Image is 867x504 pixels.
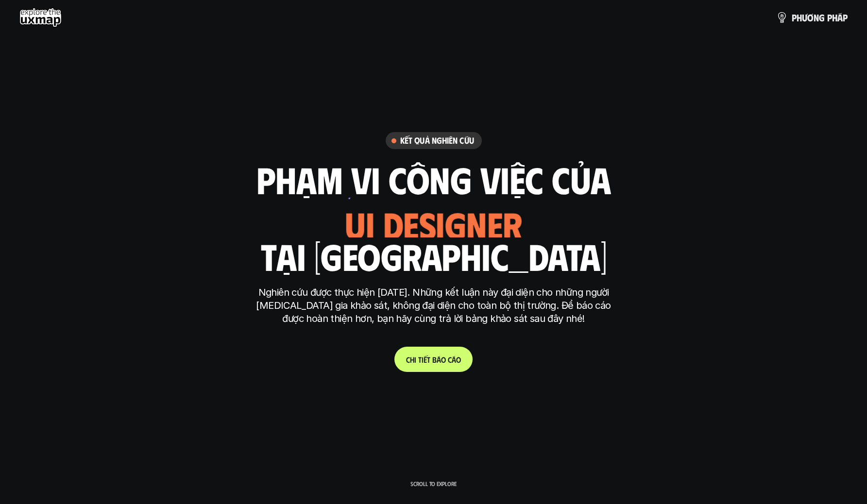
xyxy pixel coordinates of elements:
span: i [414,355,416,364]
span: h [797,12,802,23]
p: Scroll to explore [410,480,457,487]
span: o [441,355,446,364]
span: h [832,12,837,23]
h1: phạm vi công việc của [256,159,611,200]
a: Chitiếtbáocáo [394,347,473,372]
h6: Kết quả nghiên cứu [400,135,474,146]
span: ư [802,12,807,23]
span: p [843,12,848,23]
span: á [452,355,456,364]
span: ế [424,355,427,364]
a: phươngpháp [776,8,848,27]
p: Nghiên cứu được thực hiện [DATE]. Những kết luận này đại diện cho những người [MEDICAL_DATA] gia ... [252,286,616,325]
span: t [418,355,422,364]
span: p [827,12,832,23]
span: á [837,12,843,23]
span: n [814,12,819,23]
span: b [432,355,437,364]
span: t [427,355,430,364]
span: c [448,355,452,364]
span: h [410,355,414,364]
h1: tại [GEOGRAPHIC_DATA] [260,235,607,276]
span: o [456,355,461,364]
span: ơ [807,12,814,23]
span: á [437,355,441,364]
span: i [422,355,424,364]
span: g [819,12,825,23]
span: C [406,355,410,364]
span: p [792,12,797,23]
